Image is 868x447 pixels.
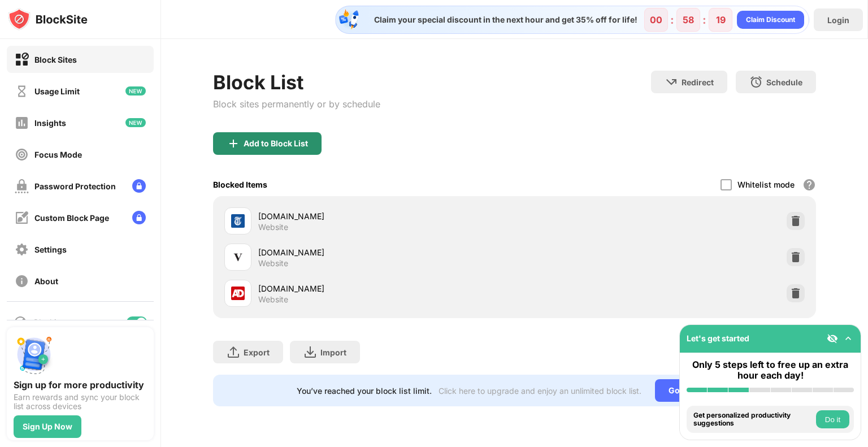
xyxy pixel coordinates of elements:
[367,15,637,25] div: Claim your special discount in the next hour and get 35% off for life!
[125,118,146,127] img: new-icon.svg
[15,53,29,67] img: block-on.svg
[15,179,29,193] img: password-protection-off.svg
[682,77,714,87] div: Redirect
[258,210,514,222] div: [DOMAIN_NAME]
[34,55,77,64] div: Block Sites
[668,11,676,29] div: :
[34,318,66,327] div: Blocking
[231,250,245,264] img: favicons
[746,14,795,25] div: Claim Discount
[34,213,109,223] div: Custom Block Page
[716,14,726,25] div: 19
[244,139,308,148] div: Add to Block List
[14,334,54,375] img: push-signup.svg
[320,348,346,357] div: Import
[34,86,80,96] div: Usage Limit
[34,276,58,286] div: About
[15,211,29,225] img: customize-block-page-off.svg
[687,359,854,381] div: Only 5 steps left to free up an extra hour each day!
[655,379,732,402] div: Go Unlimited
[15,242,29,257] img: settings-off.svg
[14,315,27,329] img: blocking-icon.svg
[34,245,67,254] div: Settings
[213,71,380,94] div: Block List
[693,411,813,428] div: Get personalized productivity suggestions
[766,77,802,87] div: Schedule
[439,386,641,396] div: Click here to upgrade and enjoy an unlimited block list.
[15,116,29,130] img: insights-off.svg
[244,348,270,357] div: Export
[213,98,380,110] div: Block sites permanently or by schedule
[15,147,29,162] img: focus-off.svg
[700,11,709,29] div: :
[34,118,66,128] div: Insights
[297,386,432,396] div: You’ve reached your block list limit.
[258,258,288,268] div: Website
[683,14,694,25] div: 58
[15,274,29,288] img: about-off.svg
[258,283,514,294] div: [DOMAIN_NAME]
[15,84,29,98] img: time-usage-off.svg
[258,222,288,232] div: Website
[650,14,662,25] div: 00
[34,181,116,191] div: Password Protection
[8,8,88,31] img: logo-blocksite.svg
[827,15,849,25] div: Login
[14,379,147,390] div: Sign up for more productivity
[231,287,245,300] img: favicons
[34,150,82,159] div: Focus Mode
[258,246,514,258] div: [DOMAIN_NAME]
[132,211,146,224] img: lock-menu.svg
[737,180,795,189] div: Whitelist mode
[125,86,146,96] img: new-icon.svg
[14,393,147,411] div: Earn rewards and sync your block list across devices
[231,214,245,228] img: favicons
[23,422,72,431] div: Sign Up Now
[258,294,288,305] div: Website
[827,333,838,344] img: eye-not-visible.svg
[132,179,146,193] img: lock-menu.svg
[816,410,849,428] button: Do it
[338,8,361,31] img: specialOfferDiscount.svg
[843,333,854,344] img: omni-setup-toggle.svg
[687,333,749,343] div: Let's get started
[213,180,267,189] div: Blocked Items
